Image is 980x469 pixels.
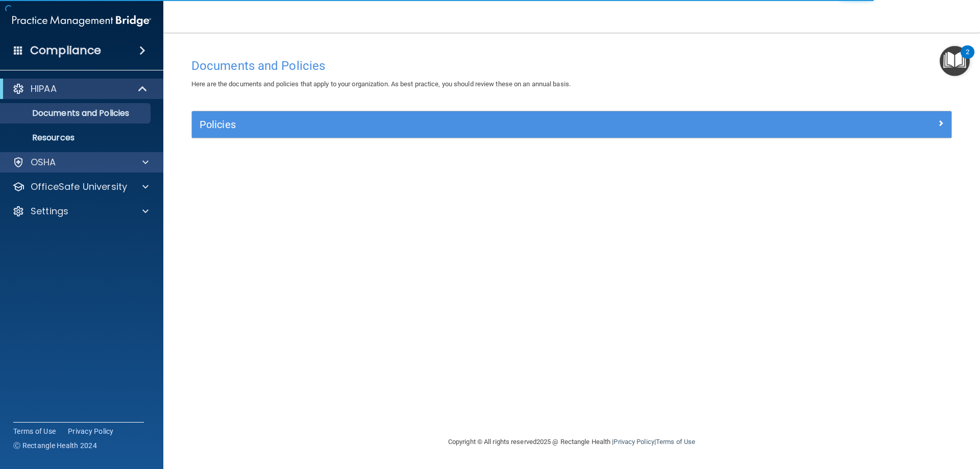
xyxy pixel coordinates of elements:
p: Settings [31,205,68,217]
p: OSHA [31,156,56,168]
a: Privacy Policy [614,438,654,446]
a: Terms of Use [656,438,695,446]
div: Copyright © All rights reserved 2025 @ Rectangle Health | | [385,426,758,458]
a: OfficeSafe University [12,181,149,193]
p: HIPAA [31,83,57,95]
p: OfficeSafe University [31,181,127,193]
p: Resources [7,133,146,143]
img: PMB logo [12,11,151,31]
a: Settings [12,205,149,217]
h4: Compliance [30,43,101,58]
a: HIPAA [12,83,148,95]
a: Policies [200,116,944,133]
button: Open Resource Center, 2 new notifications [940,46,970,76]
p: Documents and Policies [7,108,146,118]
span: Ⓒ Rectangle Health 2024 [13,440,97,451]
a: Privacy Policy [68,426,114,436]
div: 2 [966,52,969,65]
a: OSHA [12,156,149,168]
h5: Policies [200,119,754,130]
a: Terms of Use [13,426,56,436]
h4: Documents and Policies [191,59,952,72]
span: Here are the documents and policies that apply to your organization. As best practice, you should... [191,80,571,88]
